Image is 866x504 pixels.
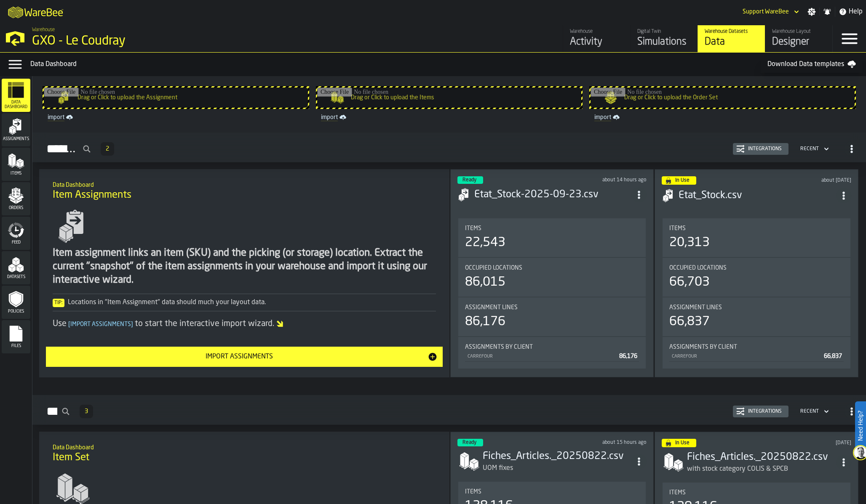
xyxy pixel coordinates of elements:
div: Title [465,265,639,271]
div: DropdownMenuValue-Support WareBee [739,7,801,17]
h3: Fiches_Articles._20250822.csv [483,450,632,463]
input: Drag or Click to upload the Order Set [591,88,855,108]
div: with stock category COLIS & SPCB [687,464,836,474]
span: 86,176 [619,353,637,359]
div: DropdownMenuValue-4 [797,406,831,416]
div: 66,703 [669,275,710,290]
div: Designer [772,35,826,49]
li: menu Assignments [2,113,30,147]
div: status-4 2 [662,439,696,447]
a: Download Data templates [761,56,863,73]
span: Item Assignments [53,188,131,202]
div: Warehouse Datasets [705,29,758,34]
div: Title [465,304,639,311]
h2: Sub Title [53,180,436,188]
h3: Etat_Stock.csv [679,189,836,202]
div: Data [705,35,758,49]
span: 3 [85,409,88,414]
div: status-3 2 [457,439,483,446]
li: menu Feed [2,217,30,250]
div: CARREFOUR [671,354,821,359]
div: title-Item Set [46,438,442,469]
span: Items [465,225,481,232]
div: 86,176 [465,314,505,329]
label: button-toggle-Menu [833,25,866,52]
div: Title [669,225,844,232]
div: Integrations [745,146,785,152]
span: Occupied Locations [465,265,522,271]
div: Title [669,265,844,271]
span: Assignments by Client [465,344,533,350]
input: Drag or Click to upload the Items [317,88,581,108]
span: Occupied Locations [669,265,727,271]
div: Updated: 23/09/2025, 22:59:13 Created: 23/09/2025, 22:54:37 [566,440,647,446]
div: DropdownMenuValue-4 [797,144,831,154]
span: Policies [2,309,30,314]
span: Import Assignments [67,321,135,327]
div: ButtonLoadMore-Load More-Prev-First-Last [76,405,96,418]
span: 2 [106,146,109,152]
div: DropdownMenuValue-4 [800,409,819,414]
h3: Etat_Stock-2025-09-23.csv [474,188,632,202]
button: button-Integrations [733,143,788,155]
div: stat-Assignment lines [458,297,646,336]
span: Warehouse [32,27,55,33]
div: GXO - Le Coudray [32,34,259,49]
li: menu Data Dashboard [2,79,30,112]
span: Datasets [2,275,30,279]
span: In Use [675,178,690,183]
a: link-to-/wh/i/efd9e906-5eb9-41af-aac9-d3e075764b8d/import/orders/ [591,112,854,122]
span: Assignment lines [465,304,518,311]
div: UOM fixes [483,463,632,473]
span: Assignment lines [669,304,722,311]
div: stat-Items [458,218,646,257]
div: Warehouse Layout [772,29,826,34]
div: Title [465,225,639,232]
div: 86,015 [465,275,505,290]
label: Need Help? [856,402,865,449]
div: StatList-item-CARREFOUR [465,350,639,362]
label: button-toggle-Settings [804,8,819,16]
div: ItemListCard- [39,169,449,377]
div: ItemListCard-DashboardItemContainer [655,169,858,377]
div: Title [669,344,844,350]
a: link-to-/wh/i/efd9e906-5eb9-41af-aac9-d3e075764b8d/import/assignment/ [44,112,307,122]
label: button-toggle-Help [835,7,866,17]
div: Digital Twin [637,29,691,34]
span: Ready [462,440,476,445]
a: link-to-/wh/i/efd9e906-5eb9-41af-aac9-d3e075764b8d/data [698,25,765,52]
div: stat-Occupied Locations [458,258,646,297]
span: Assignments by Client [669,344,737,350]
input: Drag or Click to upload the Assignment [44,88,308,108]
span: Items [669,225,686,232]
div: title-Item Assignments [46,176,442,206]
li: menu Files [2,320,30,354]
span: Help [849,7,863,17]
div: Warehouse [570,29,623,34]
div: Import Assignments [51,352,427,362]
div: Title [669,304,844,311]
button: button-Import Assignments [46,347,442,367]
div: Use to start the interactive import wizard. [53,318,436,330]
div: StatList-item-CARREFOUR [669,350,844,362]
li: menu Policies [2,286,30,319]
span: Files [2,344,30,348]
div: 22,543 [465,235,505,250]
section: card-AssignmentDashboardCard [662,217,851,370]
span: Items [465,488,481,495]
div: Updated: 18/09/2025, 11:49:22 Created: 22/08/2025, 14:42:58 [775,440,851,446]
section: card-AssignmentDashboardCard [457,217,647,370]
h2: button-Items [32,395,866,425]
div: ItemListCard-DashboardItemContainer [450,169,654,377]
div: stat-Occupied Locations [663,258,850,297]
span: Items [669,489,686,496]
span: Items [2,171,30,176]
